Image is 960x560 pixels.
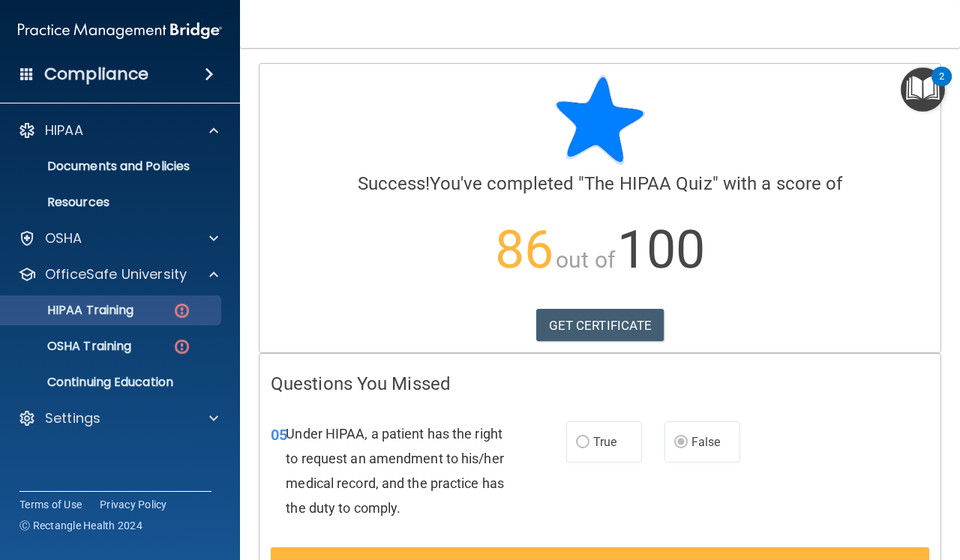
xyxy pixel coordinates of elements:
[18,121,218,139] a: HIPAA
[576,437,589,448] input: True
[18,409,218,427] a: Settings
[44,64,148,85] h4: Compliance
[45,265,187,283] p: OfficeSafe University
[172,301,191,320] img: danger-circle.6113f641.png
[271,426,287,444] span: 05
[593,435,616,449] span: True
[939,76,944,96] div: 2
[271,174,929,193] h4: You've completed " " with a score of
[18,229,218,247] a: OSHA
[10,159,214,174] p: Documents and Policies
[691,435,721,449] span: False
[271,374,929,394] h4: Questions You Missed
[18,16,222,46] img: PMB logo
[19,497,82,512] a: Terms of Use
[10,339,131,354] p: OSHA Training
[10,195,214,210] p: Resources
[674,437,688,448] input: False
[536,309,664,342] a: GET CERTIFICATE
[45,229,82,247] p: OSHA
[617,219,705,280] span: 100
[901,67,945,112] button: Open Resource Center, 2 new notifications
[45,409,100,427] p: Settings
[100,497,167,512] a: Privacy Policy
[10,375,214,390] p: Continuing Education
[18,265,218,283] a: OfficeSafe University
[172,337,191,356] img: danger-circle.6113f641.png
[495,219,553,280] span: 86
[45,121,83,139] p: HIPAA
[555,75,645,165] img: blue-star-rounded.9d042014.png
[584,173,712,194] span: The HIPAA Quiz
[19,518,142,533] span: Ⓒ Rectangle Health 2024
[10,303,133,318] p: HIPAA Training
[556,247,615,273] span: out of
[358,173,430,194] span: Success!
[286,426,504,517] span: Under HIPAA, a patient has the right to request an amendment to his/her medical record, and the p...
